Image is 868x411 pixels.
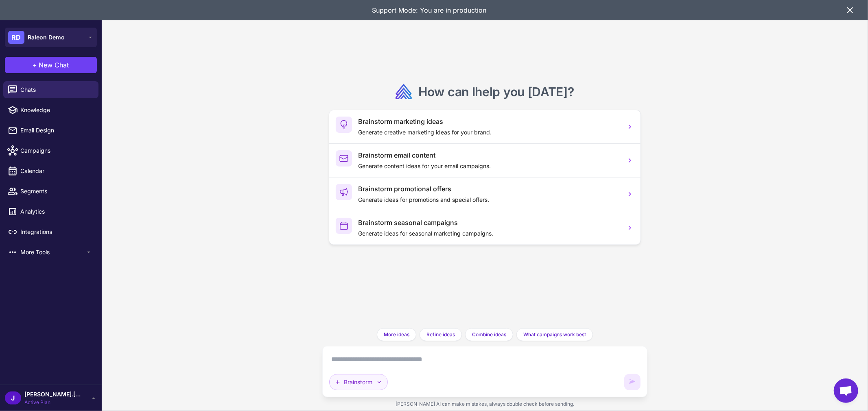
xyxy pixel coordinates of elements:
[465,328,513,341] button: Combine ideas
[3,162,98,180] a: Calendar
[420,328,462,341] button: Refine ideas
[20,126,92,135] span: Email Design
[523,331,586,338] span: What campaigns work best
[329,374,388,390] button: Brainstorm
[359,184,620,194] h3: Brainstorm promotional offers
[39,60,69,70] span: New Chat
[834,379,858,403] div: Open chat
[20,207,92,216] span: Analytics
[20,85,92,94] span: Chats
[28,33,65,42] span: Raleon Demo
[20,167,92,175] span: Calendar
[5,57,97,73] button: +New Chat
[359,150,620,160] h3: Brainstorm email content
[359,117,620,126] h3: Brainstorm marketing ideas
[418,84,574,100] h2: How can I ?
[475,84,568,99] span: help you [DATE]
[5,392,21,405] div: J
[24,390,81,399] span: [PERSON_NAME].[PERSON_NAME]
[8,31,24,44] div: RD
[20,106,92,115] span: Knowledge
[3,122,98,139] a: Email Design
[359,229,620,238] p: Generate ideas for seasonal marketing campaigns.
[3,142,98,159] a: Campaigns
[359,162,620,171] p: Generate content ideas for your email campaigns.
[472,331,506,338] span: Combine ideas
[20,187,92,196] span: Segments
[3,203,98,220] a: Analytics
[20,146,92,155] span: Campaigns
[359,195,620,204] p: Generate ideas for promotions and special offers.
[426,331,455,338] span: Refine ideas
[359,128,620,137] p: Generate creative marketing ideas for your brand.
[20,227,92,236] span: Integrations
[322,397,648,411] div: [PERSON_NAME] AI can make mistakes, always double check before sending.
[384,331,409,338] span: More ideas
[5,28,97,47] button: RDRaleon Demo
[516,328,593,341] button: What campaigns work best
[3,102,98,119] a: Knowledge
[20,248,85,257] span: More Tools
[24,399,81,406] span: Active Plan
[3,81,98,98] a: Chats
[33,60,37,70] span: +
[377,328,416,341] button: More ideas
[3,183,98,200] a: Segments
[359,218,620,227] h3: Brainstorm seasonal campaigns
[3,223,98,240] a: Integrations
